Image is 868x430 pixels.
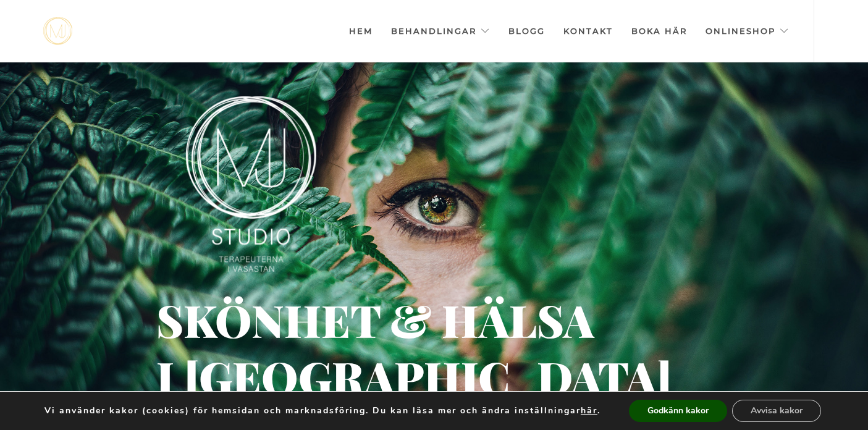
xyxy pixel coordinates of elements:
[43,17,72,45] a: mjstudio mjstudio mjstudio
[43,17,72,45] img: mjstudio
[732,400,821,422] button: Avvisa kakor
[156,371,320,384] div: i [GEOGRAPHIC_DATA]
[581,405,597,416] button: här
[44,405,600,416] p: Vi använder kakor (cookies) för hemsidan och marknadsföring. Du kan läsa mer och ändra inställnin...
[156,314,510,325] div: Skönhet & hälsa
[629,400,727,422] button: Godkänn kakor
